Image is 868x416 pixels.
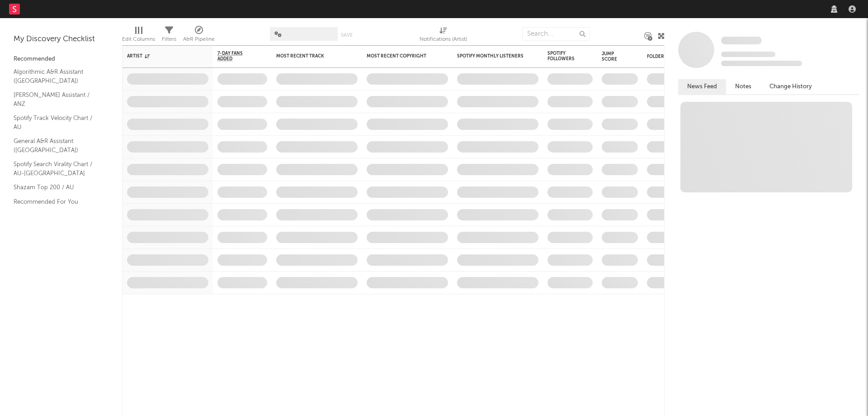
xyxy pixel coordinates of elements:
a: Spotify Track Velocity Chart / AU [14,113,99,132]
div: Jump Score [602,51,624,62]
div: Spotify Followers [547,51,579,62]
button: Change History [760,79,821,94]
span: 7-Day Fans Added [217,51,254,62]
div: Most Recent Track [276,53,344,59]
div: My Discovery Checklist [14,34,108,45]
span: 0 fans last week [721,61,802,66]
a: General A&R Assistant ([GEOGRAPHIC_DATA]) [14,136,99,155]
button: Notes [726,79,760,94]
a: [PERSON_NAME] Assistant / ANZ [14,90,99,109]
a: Some Artist [721,36,762,45]
div: Edit Columns [122,23,155,49]
button: Save [341,33,353,38]
div: Spotify Monthly Listeners [457,53,525,59]
div: A&R Pipeline [183,34,215,45]
div: Recommended [14,54,108,65]
div: Notifications (Artist) [420,34,467,45]
div: A&R Pipeline [183,23,215,49]
div: Artist [127,53,195,59]
div: Folders [647,54,715,59]
div: Notifications (Artist) [420,23,467,49]
span: Tracking Since: [DATE] [721,52,775,57]
a: Shazam Top 200 / AU [14,182,99,192]
div: Edit Columns [122,34,155,45]
span: Some Artist [721,37,762,44]
a: Algorithmic A&R Assistant ([GEOGRAPHIC_DATA]) [14,67,99,86]
a: Recommended For You [14,197,99,207]
button: News Feed [678,79,726,94]
div: Most Recent Copyright [367,53,434,59]
div: Filters [162,23,176,49]
a: Spotify Search Virality Chart / AU-[GEOGRAPHIC_DATA] [14,159,99,178]
div: Filters [162,34,176,45]
input: Search... [522,27,590,41]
